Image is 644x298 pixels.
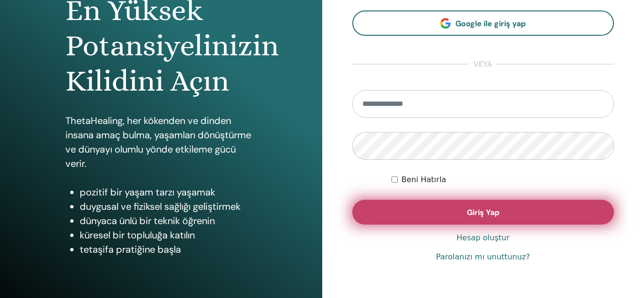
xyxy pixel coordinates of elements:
span: Giriş Yap [467,207,499,217]
a: Parolanızı mı unuttunuz? [436,251,530,263]
a: Google ile giriş yap [352,10,614,36]
a: Hesap oluştur [456,232,509,244]
button: Giriş Yap [352,200,614,225]
li: küresel bir topluluğa katılın [80,228,256,242]
li: dünyaca ünlü bir teknik öğrenin [80,214,256,228]
li: duygusal ve fiziksel sağlığı geliştirmek [80,199,256,214]
span: Google ile giriş yap [455,19,526,29]
p: ThetaHealing, her kökenden ve dinden insana amaç bulma, yaşamları dönüştürme ve dünyayı olumlu yö... [65,113,256,171]
li: pozitif bir yaşam tarzı yaşamak [80,185,256,199]
li: tetaşifa pratiğine başla [80,242,256,257]
span: veya [469,59,497,70]
div: Keep me authenticated indefinitely or until I manually logout [391,174,614,185]
label: Beni Hatırla [401,174,446,185]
